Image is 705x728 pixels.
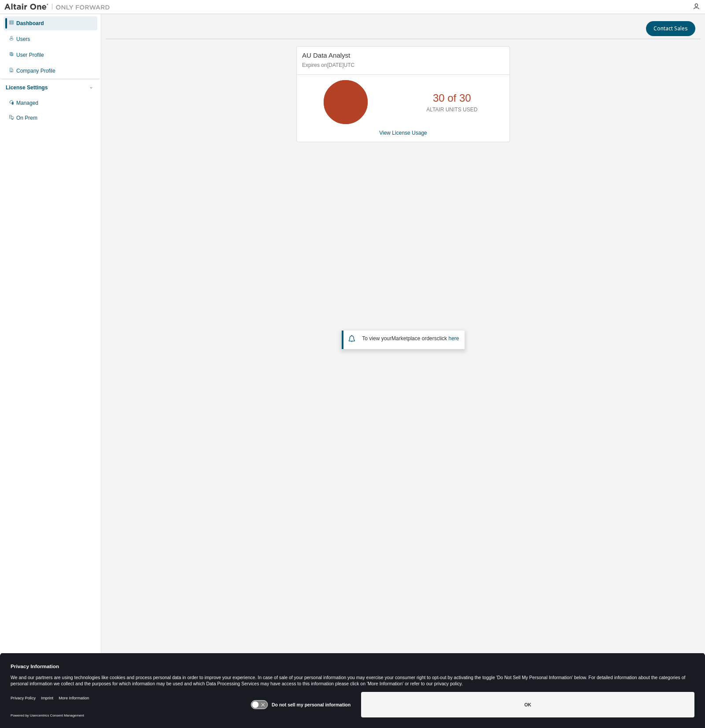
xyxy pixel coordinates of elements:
em: Marketplace orders [391,335,437,342]
a: here [448,335,459,342]
div: On Prem [16,114,37,121]
button: Contact Sales [646,21,695,36]
span: AU Data Analyst [302,51,350,59]
div: Dashboard [16,20,44,27]
img: Altair One [4,3,114,11]
p: ALTAIR UNITS USED [426,106,477,114]
div: Managed [16,99,38,107]
div: Company Profile [16,67,55,74]
p: Expires on [DATE] UTC [302,62,502,69]
a: View License Usage [379,130,427,136]
div: User Profile [16,51,44,59]
p: 30 of 30 [433,91,471,106]
div: Users [16,36,30,43]
span: To view your click [362,335,459,342]
div: License Settings [6,84,48,91]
